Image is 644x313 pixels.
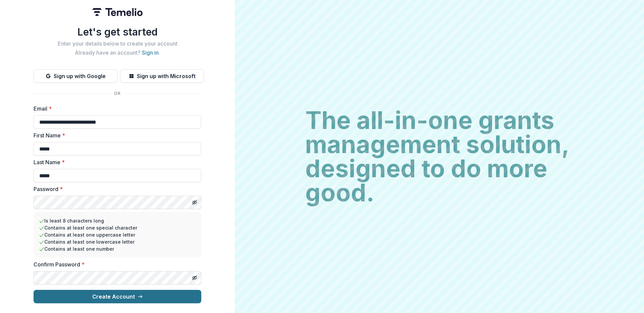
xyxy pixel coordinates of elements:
button: Create Account [34,290,201,303]
label: Confirm Password [34,260,197,268]
li: Contains at least one number [39,245,196,252]
li: Contains at least one lowercase letter [39,238,196,245]
button: Toggle password visibility [189,197,200,208]
button: Sign up with Microsoft [120,69,204,83]
button: Sign up with Google [34,69,117,83]
label: Password [34,185,197,193]
li: Contains at least one special character [39,224,196,231]
h2: Already have an account? . [34,50,201,56]
label: Email [34,105,197,113]
li: Is least 8 characters long [39,217,196,224]
button: Toggle password visibility [189,272,200,283]
h1: Let's get started [34,26,201,38]
label: First Name [34,131,197,139]
a: Sign in [142,49,159,56]
label: Last Name [34,158,197,166]
h2: Enter your details below to create your account [34,41,201,47]
img: Temelio [92,8,143,16]
li: Contains at least one uppercase letter [39,231,196,238]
